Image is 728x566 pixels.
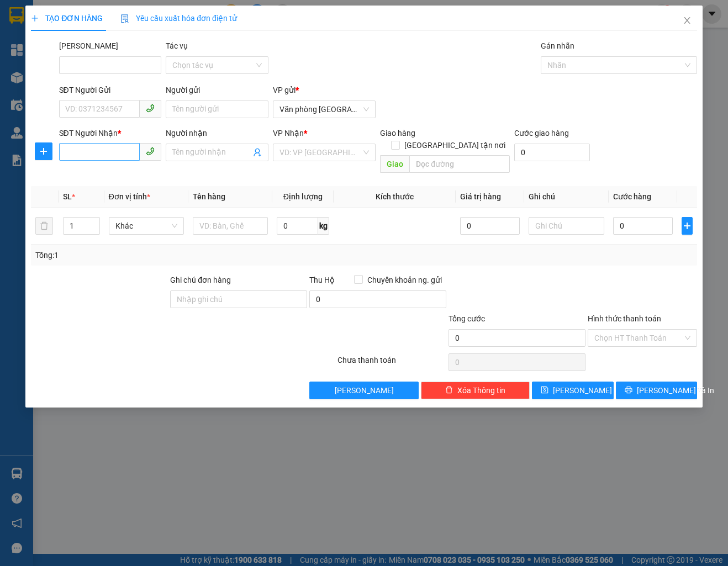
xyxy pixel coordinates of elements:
input: Ghi chú đơn hàng [170,290,307,308]
span: plus [682,221,692,230]
span: Giá trị hàng [460,192,501,201]
span: close [683,16,692,25]
div: SĐT Người Gửi [59,84,162,96]
span: Xóa Thông tin [457,384,505,396]
input: Dọc đường [409,155,509,173]
span: Tên hàng [193,192,225,201]
span: kg [318,217,329,235]
span: Khác [115,218,177,234]
span: Cước hàng [613,192,651,201]
span: Định lượng [283,192,323,201]
button: [PERSON_NAME] [309,382,419,399]
label: Tác vụ [166,41,188,50]
span: plus [31,14,39,22]
span: save [541,386,548,395]
input: VD: Bàn, Ghế [193,217,268,235]
span: Chuyển khoản ng. gửi [363,274,446,286]
span: Yêu cầu xuất hóa đơn điện tử [120,14,237,23]
label: Gán nhãn [541,41,574,50]
label: Hình thức thanh toán [588,314,661,323]
button: Close [672,6,703,36]
input: 0 [460,217,520,235]
span: Văn phòng Đà Nẵng [279,101,369,118]
th: Ghi chú [524,186,608,208]
div: Người nhận [166,127,268,139]
label: Ghi chú đơn hàng [170,276,231,284]
span: delete [445,386,453,395]
label: Mã ĐH [59,41,118,50]
span: TẠO ĐƠN HÀNG [31,14,103,23]
button: printer[PERSON_NAME] và In [616,382,697,399]
span: [PERSON_NAME] [335,384,394,396]
span: [PERSON_NAME] và In [637,384,714,396]
span: [PERSON_NAME] [553,384,612,396]
div: VP gửi [273,84,376,96]
span: SL [63,192,72,201]
span: VP Nhận [273,129,304,137]
input: Ghi Chú [529,217,604,235]
img: icon [120,14,129,23]
div: SĐT Người Nhận [59,127,162,139]
input: Cước giao hàng [514,144,590,161]
input: Mã ĐH [59,56,162,74]
div: Tổng: 1 [35,249,282,261]
div: Người gửi [166,84,268,96]
label: Cước giao hàng [514,129,569,137]
span: Tổng cước [449,314,485,323]
span: Giao hàng [380,129,415,137]
span: printer [625,386,632,395]
span: user-add [253,148,262,157]
span: Kích thước [376,192,414,201]
button: plus [682,217,693,235]
span: [GEOGRAPHIC_DATA] tận nơi [400,139,510,151]
div: Chưa thanh toán [336,354,448,373]
span: Giao [380,155,409,173]
button: deleteXóa Thông tin [421,382,530,399]
button: plus [35,142,52,160]
span: Đơn vị tính [109,192,150,201]
button: delete [35,217,53,235]
span: Thu Hộ [309,276,335,284]
span: phone [146,104,155,113]
button: save[PERSON_NAME] [532,382,613,399]
span: plus [35,147,52,156]
span: phone [146,147,155,156]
